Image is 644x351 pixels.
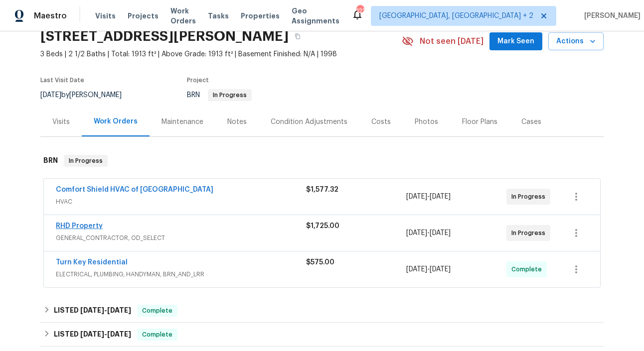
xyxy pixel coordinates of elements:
[56,269,306,279] span: ELECTRICAL, PLUMBING, HANDYMAN, BRN_AND_LRR
[406,266,427,273] span: [DATE]
[306,186,338,193] span: $1,577.32
[406,264,451,274] span: -
[289,27,307,45] button: Copy Address
[406,193,427,200] span: [DATE]
[379,11,533,21] span: [GEOGRAPHIC_DATA], [GEOGRAPHIC_DATA] + 2
[56,197,306,207] span: HVAC
[65,156,107,166] span: In Progress
[292,6,339,26] span: Geo Assignments
[40,89,134,101] div: by [PERSON_NAME]
[511,228,549,238] span: In Progress
[548,32,604,51] button: Actions
[40,77,84,83] span: Last Visit Date
[138,330,176,340] span: Complete
[462,117,497,127] div: Floor Plans
[489,32,542,51] button: Mark Seen
[430,193,451,200] span: [DATE]
[56,259,128,266] a: Turn Key Residential
[54,329,131,341] h6: LISTED
[430,230,451,236] span: [DATE]
[40,323,604,347] div: LISTED [DATE]-[DATE]Complete
[511,264,546,274] span: Complete
[56,233,306,243] span: GENERAL_CONTRACTOR, OD_SELECT
[241,11,280,21] span: Properties
[40,145,604,177] div: BRN In Progress
[80,331,131,338] span: -
[56,223,103,230] a: RHD Property
[430,266,451,273] span: [DATE]
[170,6,196,26] span: Work Orders
[80,307,104,314] span: [DATE]
[52,117,70,127] div: Visits
[580,11,641,21] span: [PERSON_NAME]
[94,117,138,126] div: Work Orders
[107,307,131,314] span: [DATE]
[406,228,451,238] span: -
[420,36,483,46] span: Not seen [DATE]
[497,35,534,48] span: Mark Seen
[56,186,213,193] a: Comfort Shield HVAC of [GEOGRAPHIC_DATA]
[406,230,427,236] span: [DATE]
[227,117,247,127] div: Notes
[209,92,251,98] span: In Progress
[187,77,209,83] span: Project
[80,307,131,314] span: -
[43,155,58,167] h6: BRN
[208,12,229,19] span: Tasks
[271,117,347,127] div: Condition Adjustments
[187,92,252,99] span: BRN
[40,299,604,323] div: LISTED [DATE]-[DATE]Complete
[306,223,339,230] span: $1,725.00
[40,31,289,41] h2: [STREET_ADDRESS][PERSON_NAME]
[161,117,203,127] div: Maintenance
[40,92,61,99] span: [DATE]
[95,11,116,21] span: Visits
[40,49,402,59] span: 3 Beds | 2 1/2 Baths | Total: 1913 ft² | Above Grade: 1913 ft² | Basement Finished: N/A | 1998
[371,117,391,127] div: Costs
[80,331,104,338] span: [DATE]
[138,306,176,316] span: Complete
[34,11,67,21] span: Maestro
[521,117,541,127] div: Cases
[54,305,131,317] h6: LISTED
[556,35,596,48] span: Actions
[107,331,131,338] span: [DATE]
[415,117,438,127] div: Photos
[306,259,334,266] span: $575.00
[356,6,363,16] div: 122
[128,11,159,21] span: Projects
[406,192,451,202] span: -
[511,192,549,202] span: In Progress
